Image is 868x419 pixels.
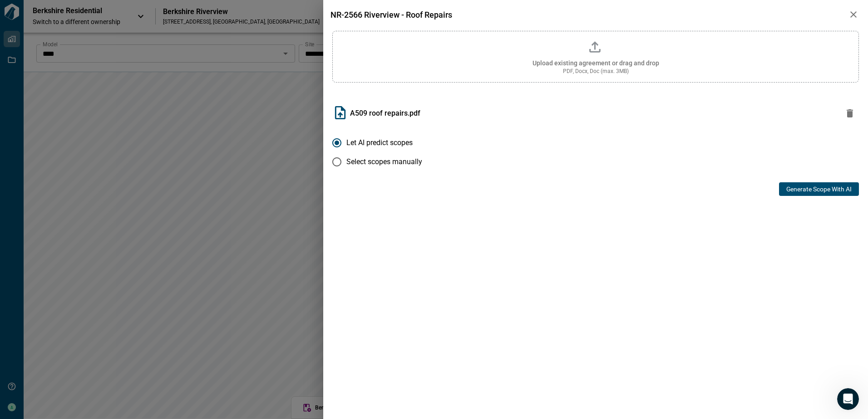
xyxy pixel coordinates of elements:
[837,388,859,410] iframe: Intercom live chat
[563,68,629,75] span: PDF, Docx, Doc (max. 3MB)
[533,59,659,67] span: Upload existing agreement or drag and drop
[329,10,452,19] span: NR-2566 Riverview - Roof Repairs
[346,156,422,167] span: Select scopes manually
[346,137,413,148] span: Let AI predict scopes
[350,109,420,118] span: A509 roof repairs.pdf
[779,182,859,196] button: Generate Scope with AI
